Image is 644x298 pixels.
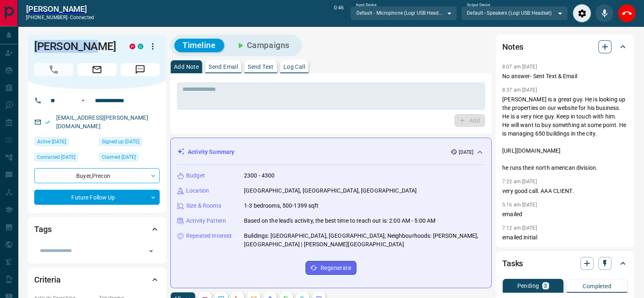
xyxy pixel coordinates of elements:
p: Budget [186,171,205,180]
p: No answer- Sent Text & Email [502,72,628,81]
div: Activity Summary[DATE] [177,145,485,160]
div: Thu May 05 2022 [99,153,160,164]
p: Completed [582,283,611,289]
div: property.ca [130,44,135,49]
button: Regenerate [306,261,356,275]
h2: Tags [34,223,51,236]
span: Message [121,63,160,76]
a: [PERSON_NAME] [26,4,94,14]
p: 8:37 am [DATE] [502,87,537,93]
p: emailed initial [502,233,628,242]
p: [GEOGRAPHIC_DATA], [GEOGRAPHIC_DATA], [GEOGRAPHIC_DATA] [244,186,417,195]
p: very good call. AAA CLIENT. [502,187,628,195]
span: Email [77,63,116,76]
p: 8:07 am [DATE] [502,64,537,70]
div: Default - Microphone (Logi USB Headset) [350,6,457,20]
label: Input Device [356,2,377,8]
div: Mute [595,4,613,22]
p: 3 [544,283,547,289]
div: Criteria [34,270,160,289]
span: Signed up [DATE] [102,138,139,146]
span: connected [70,15,94,20]
p: Repeated Interest [186,232,232,240]
p: Send Text [248,64,274,70]
p: [PERSON_NAME] is a great guy. He is looking up the properties on our website for his business. He... [502,95,628,172]
div: Tasks [502,254,628,273]
div: Future Follow Up [34,190,160,205]
p: 0:46 [334,4,344,22]
p: emailed [502,210,628,219]
p: Send Email [209,64,238,70]
p: [PHONE_NUMBER] - [26,14,94,21]
p: [DATE] [459,149,473,156]
div: End Call [618,4,636,22]
p: 7:22 am [DATE] [502,179,537,184]
p: 1-3 bedrooms, 500-1399 sqft [244,202,319,210]
p: Activity Summary [188,148,234,156]
div: Buyer , Precon [34,168,160,183]
h2: Criteria [34,273,61,286]
svg: Email Verified [45,119,51,125]
div: Tags [34,219,160,239]
p: Add Note [174,64,199,70]
span: Claimed [DATE] [102,153,136,161]
span: Active [DATE] [37,138,66,146]
a: [EMAIL_ADDRESS][PERSON_NAME][DOMAIN_NAME] [56,114,148,129]
div: Fri Feb 26 2021 [99,137,160,149]
h2: Tasks [502,257,523,270]
p: 7:12 am [DATE] [502,225,537,231]
p: Based on the lead's activity, the best time to reach out is: 2:00 AM - 5:00 AM [244,217,435,225]
span: Call [34,63,73,76]
p: Location [186,186,209,195]
p: Activity Pattern [186,217,226,225]
div: Notes [502,37,628,57]
div: Sat Jul 19 2025 [34,153,95,164]
button: Open [78,96,88,105]
p: 5:16 am [DATE] [502,202,537,208]
button: Timeline [174,39,224,52]
p: Pending [517,283,539,289]
button: Open [145,245,157,257]
div: condos.ca [138,44,143,49]
p: Buildings: [GEOGRAPHIC_DATA], [GEOGRAPHIC_DATA]; Neighbourhoods: [PERSON_NAME], [GEOGRAPHIC_DATA]... [244,232,485,249]
span: Contacted [DATE] [37,153,75,161]
p: 2300 - 4300 [244,171,275,180]
p: Log Call [284,64,305,70]
div: Audio Settings [573,4,591,22]
p: Size & Rooms [186,202,221,210]
h2: Notes [502,40,523,53]
h1: [PERSON_NAME] [34,40,117,53]
div: Default - Speakers (Logi USB Headset) [461,6,568,20]
button: Campaigns [227,39,298,52]
div: Fri May 02 2025 [34,137,95,149]
label: Output Device [467,2,490,8]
